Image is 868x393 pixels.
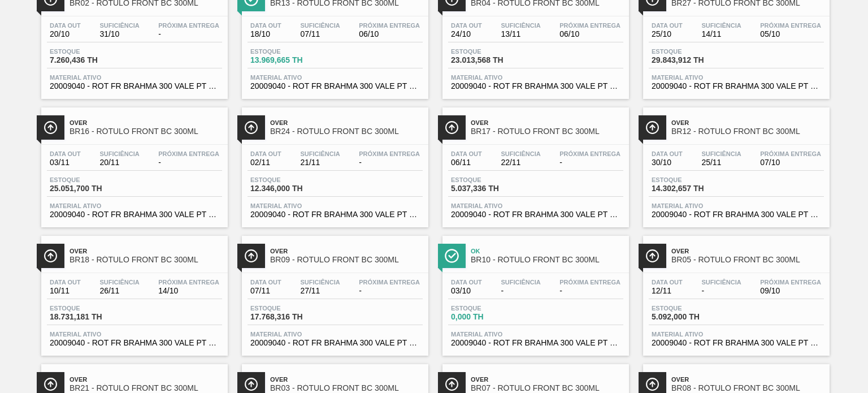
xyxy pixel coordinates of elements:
span: Over [671,119,824,126]
span: Material ativo [50,202,219,209]
span: 20009040 - ROT FR BRAHMA 300 VALE PT REV02 CX60ML [451,210,620,219]
span: BR24 - RÓTULO FRONT BC 300ML [270,127,423,136]
span: 14/11 [701,30,741,38]
span: Material ativo [652,74,821,81]
span: 20/11 [99,158,139,167]
span: Data out [652,22,683,29]
span: Próxima Entrega [158,150,219,157]
span: BR03 - RÓTULO FRONT BC 300ML [270,384,423,392]
span: Over [70,248,222,254]
span: Estoque [451,48,530,55]
img: Ícone [44,377,58,391]
span: 22/11 [501,158,540,167]
span: Over [270,248,423,254]
span: - [701,287,741,295]
span: 18.731,181 TH [50,313,129,321]
span: Material ativo [451,331,620,338]
span: Data out [652,150,683,157]
span: Data out [451,279,482,286]
span: 17.768,316 TH [250,313,329,321]
span: 27/11 [300,287,340,295]
span: Data out [652,279,683,286]
span: - [359,158,420,167]
span: Estoque [451,305,530,312]
span: Suficiência [501,22,540,29]
span: 20009040 - ROT FR BRAHMA 300 VALE PT REV02 CX60ML [652,82,821,90]
span: Estoque [451,176,530,183]
img: Ícone [445,377,459,391]
a: ÍconeOverBR17 - RÓTULO FRONT BC 300MLData out06/11Suficiência22/11Próxima Entrega-Estoque5.037,33... [434,99,635,227]
span: Data out [451,150,482,157]
span: Próxima Entrega [760,279,821,286]
span: Próxima Entrega [760,22,821,29]
span: Over [270,376,423,383]
span: Data out [451,22,482,29]
span: 03/11 [50,158,81,167]
span: Próxima Entrega [158,22,219,29]
img: Ícone [645,377,659,391]
span: Material ativo [250,202,420,209]
span: 31/10 [99,30,139,38]
span: Material ativo [250,74,420,81]
span: Estoque [652,305,731,312]
span: Estoque [250,48,329,55]
span: 18/10 [250,30,281,38]
img: Ícone [445,120,459,135]
span: Data out [50,22,81,29]
span: 09/10 [760,287,821,295]
span: Próxima Entrega [559,22,620,29]
img: Ícone [244,249,258,263]
span: Próxima Entrega [359,22,420,29]
span: 25/11 [701,158,741,167]
span: 12/11 [652,287,683,295]
span: 14/10 [158,287,219,295]
span: Estoque [50,305,129,312]
a: ÍconeOverBR16 - RÓTULO FRONT BC 300MLData out03/11Suficiência20/11Próxima Entrega-Estoque25.051,7... [33,99,233,227]
span: BR18 - RÓTULO FRONT BC 300ML [70,256,222,264]
img: Ícone [244,377,258,391]
a: ÍconeOverBR18 - RÓTULO FRONT BC 300MLData out10/11Suficiência26/11Próxima Entrega14/10Estoque18.7... [33,227,233,356]
span: Over [671,376,824,383]
span: BR08 - RÓTULO FRONT BC 300ML [671,384,824,392]
span: Próxima Entrega [158,279,219,286]
a: ÍconeOverBR09 - RÓTULO FRONT BC 300MLData out07/11Suficiência27/11Próxima Entrega-Estoque17.768,3... [233,227,434,356]
span: 06/10 [559,30,620,38]
span: 20009040 - ROT FR BRAHMA 300 VALE PT REV02 CX60ML [652,210,821,219]
span: 5.092,000 TH [652,313,731,321]
span: 20009040 - ROT FR BRAHMA 300 VALE PT REV02 CX60ML [250,210,420,219]
span: 02/11 [250,158,281,167]
img: Ícone [44,120,58,135]
img: Ícone [445,249,459,263]
span: 07/11 [250,287,281,295]
a: ÍconeOverBR05 - RÓTULO FRONT BC 300MLData out12/11Suficiência-Próxima Entrega09/10Estoque5.092,00... [635,227,835,356]
a: ÍconeOverBR24 - RÓTULO FRONT BC 300MLData out02/11Suficiência21/11Próxima Entrega-Estoque12.346,0... [233,99,434,227]
span: Estoque [50,176,129,183]
span: 13/11 [501,30,540,38]
span: 06/11 [451,158,482,167]
span: Over [70,376,222,383]
span: 12.346,000 TH [250,184,329,193]
span: 20009040 - ROT FR BRAHMA 300 VALE PT REV02 CX60ML [451,339,620,347]
a: ÍconeOverBR12 - RÓTULO FRONT BC 300MLData out30/10Suficiência25/11Próxima Entrega07/10Estoque14.3... [635,99,835,227]
span: Data out [250,150,281,157]
span: BR05 - RÓTULO FRONT BC 300ML [671,256,824,264]
span: Data out [50,279,81,286]
span: 25/10 [652,30,683,38]
span: Estoque [250,305,329,312]
span: 0,000 TH [451,313,530,321]
span: 7.260,436 TH [50,56,129,64]
span: Suficiência [300,150,340,157]
span: Suficiência [501,150,540,157]
span: Over [671,248,824,254]
span: Estoque [652,48,731,55]
span: Estoque [652,176,731,183]
span: 13.969,665 TH [250,56,329,64]
span: Suficiência [501,279,540,286]
span: 23.013,568 TH [451,56,530,64]
span: Suficiência [701,22,741,29]
img: Ícone [44,249,58,263]
span: - [559,287,620,295]
span: 14.302,657 TH [652,184,731,193]
span: BR17 - RÓTULO FRONT BC 300ML [471,127,623,136]
span: Próxima Entrega [359,150,420,157]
